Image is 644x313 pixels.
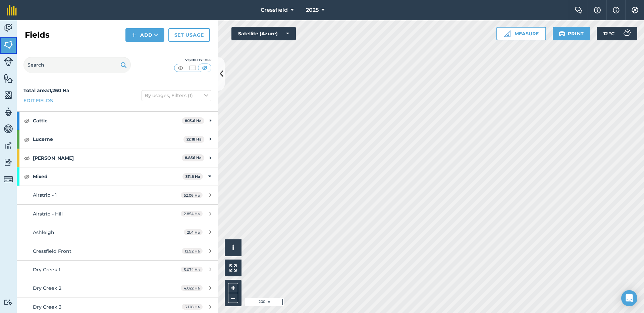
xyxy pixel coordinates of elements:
strong: Lucerne [33,130,183,148]
a: Dry Creek 15.074 Ha [17,261,218,279]
img: A cog icon [631,7,639,13]
div: [PERSON_NAME]8.856 Ha [17,149,218,167]
img: svg+xml;base64,PD94bWwgdmVyc2lvbj0iMS4wIiBlbmNvZGluZz0idXRmLTgiPz4KPCEtLSBHZW5lcmF0b3I6IEFkb2JlIE... [620,27,633,40]
strong: Total area : 1,260 Ha [23,87,69,93]
span: 5.074 Ha [181,267,203,272]
button: i [225,239,241,256]
button: + [228,283,238,293]
strong: 8.856 Ha [185,155,202,160]
img: Two speech bubbles overlapping with the left bubble in the forefront [575,7,583,13]
img: A question mark icon [593,7,601,13]
img: svg+xml;base64,PD94bWwgdmVyc2lvbj0iMS4wIiBlbmNvZGluZz0idXRmLTgiPz4KPCEtLSBHZW5lcmF0b3I6IEFkb2JlIE... [4,23,13,33]
h2: Fields [25,30,50,40]
a: Edit fields [23,97,53,104]
img: svg+xml;base64,PHN2ZyB4bWxucz0iaHR0cDovL3d3dy53My5vcmcvMjAwMC9zdmciIHdpZHRoPSIxNyIgaGVpZ2h0PSIxNy... [613,6,620,14]
span: i [232,243,234,252]
a: Airstrip - Hill2.854 Ha [17,205,218,223]
button: Add [125,28,164,42]
img: svg+xml;base64,PD94bWwgdmVyc2lvbj0iMS4wIiBlbmNvZGluZz0idXRmLTgiPz4KPCEtLSBHZW5lcmF0b3I6IEFkb2JlIE... [4,57,13,66]
strong: Cattle [33,112,182,130]
span: 2.854 Ha [181,211,203,217]
span: Dry Creek 1 [33,267,60,273]
a: Set usage [168,28,210,42]
img: svg+xml;base64,PHN2ZyB4bWxucz0iaHR0cDovL3d3dy53My5vcmcvMjAwMC9zdmciIHdpZHRoPSI1MCIgaGVpZ2h0PSI0MC... [176,65,185,71]
img: svg+xml;base64,PD94bWwgdmVyc2lvbj0iMS4wIiBlbmNvZGluZz0idXRmLTgiPz4KPCEtLSBHZW5lcmF0b3I6IEFkb2JlIE... [4,107,13,117]
img: svg+xml;base64,PHN2ZyB4bWxucz0iaHR0cDovL3d3dy53My5vcmcvMjAwMC9zdmciIHdpZHRoPSIxOSIgaGVpZ2h0PSIyNC... [559,30,565,38]
span: 3.128 Ha [182,304,203,310]
strong: Mixed [33,167,182,186]
strong: [PERSON_NAME] [33,149,182,167]
img: svg+xml;base64,PHN2ZyB4bWxucz0iaHR0cDovL3d3dy53My5vcmcvMjAwMC9zdmciIHdpZHRoPSIxNCIgaGVpZ2h0PSIyNC... [131,31,136,39]
span: Dry Creek 2 [33,285,61,291]
img: svg+xml;base64,PHN2ZyB4bWxucz0iaHR0cDovL3d3dy53My5vcmcvMjAwMC9zdmciIHdpZHRoPSI1NiIgaGVpZ2h0PSI2MC... [4,73,13,83]
img: fieldmargin Logo [7,5,17,15]
span: Airstrip - 1 [33,192,57,198]
input: Search [23,57,131,73]
button: By usages, Filters (1) [142,90,211,101]
img: svg+xml;base64,PD94bWwgdmVyc2lvbj0iMS4wIiBlbmNvZGluZz0idXRmLTgiPz4KPCEtLSBHZW5lcmF0b3I6IEFkb2JlIE... [4,299,13,306]
span: Ashleigh [33,229,54,235]
img: svg+xml;base64,PHN2ZyB4bWxucz0iaHR0cDovL3d3dy53My5vcmcvMjAwMC9zdmciIHdpZHRoPSIxOCIgaGVpZ2h0PSIyNC... [24,172,30,181]
div: Open Intercom Messenger [621,290,637,306]
div: Lucerne22.18 Ha [17,130,218,148]
a: Airstrip - 152.06 Ha [17,186,218,204]
span: 12 ° C [603,27,614,40]
img: svg+xml;base64,PHN2ZyB4bWxucz0iaHR0cDovL3d3dy53My5vcmcvMjAwMC9zdmciIHdpZHRoPSIxOCIgaGVpZ2h0PSIyNC... [24,135,30,144]
img: svg+xml;base64,PD94bWwgdmVyc2lvbj0iMS4wIiBlbmNvZGluZz0idXRmLTgiPz4KPCEtLSBHZW5lcmF0b3I6IEFkb2JlIE... [4,141,13,151]
span: 21.4 Ha [184,229,203,235]
strong: 803.6 Ha [185,118,202,123]
span: Dry Creek 3 [33,304,61,310]
span: 52.06 Ha [181,192,203,198]
img: svg+xml;base64,PD94bWwgdmVyc2lvbj0iMS4wIiBlbmNvZGluZz0idXRmLTgiPz4KPCEtLSBHZW5lcmF0b3I6IEFkb2JlIE... [4,174,13,184]
div: Mixed311.8 Ha [17,167,218,186]
img: svg+xml;base64,PD94bWwgdmVyc2lvbj0iMS4wIiBlbmNvZGluZz0idXRmLTgiPz4KPCEtLSBHZW5lcmF0b3I6IEFkb2JlIE... [4,157,13,167]
img: svg+xml;base64,PD94bWwgdmVyc2lvbj0iMS4wIiBlbmNvZGluZz0idXRmLTgiPz4KPCEtLSBHZW5lcmF0b3I6IEFkb2JlIE... [4,124,13,134]
button: Satellite (Azure) [231,27,296,40]
img: Four arrows, one pointing top left, one top right, one bottom right and the last bottom left [229,264,237,272]
img: Ruler icon [504,30,511,37]
img: svg+xml;base64,PHN2ZyB4bWxucz0iaHR0cDovL3d3dy53My5vcmcvMjAwMC9zdmciIHdpZHRoPSIxOCIgaGVpZ2h0PSIyNC... [24,154,30,162]
button: 12 °C [597,27,637,40]
span: Cressfield Front [33,248,71,254]
img: svg+xml;base64,PHN2ZyB4bWxucz0iaHR0cDovL3d3dy53My5vcmcvMjAwMC9zdmciIHdpZHRoPSI1MCIgaGVpZ2h0PSI0MC... [201,65,209,71]
img: svg+xml;base64,PHN2ZyB4bWxucz0iaHR0cDovL3d3dy53My5vcmcvMjAwMC9zdmciIHdpZHRoPSIxOCIgaGVpZ2h0PSIyNC... [24,117,30,125]
img: svg+xml;base64,PHN2ZyB4bWxucz0iaHR0cDovL3d3dy53My5vcmcvMjAwMC9zdmciIHdpZHRoPSI1NiIgaGVpZ2h0PSI2MC... [4,40,13,50]
span: 12.92 Ha [182,248,203,254]
a: Dry Creek 24.022 Ha [17,279,218,297]
div: Visibility: Off [174,57,211,63]
img: svg+xml;base64,PHN2ZyB4bWxucz0iaHR0cDovL3d3dy53My5vcmcvMjAwMC9zdmciIHdpZHRoPSIxOSIgaGVpZ2h0PSIyNC... [120,61,127,69]
span: Cressfield [261,6,288,14]
img: svg+xml;base64,PHN2ZyB4bWxucz0iaHR0cDovL3d3dy53My5vcmcvMjAwMC9zdmciIHdpZHRoPSI1MCIgaGVpZ2h0PSI0MC... [189,65,197,71]
button: Print [553,27,590,40]
span: Airstrip - Hill [33,211,63,217]
div: Cattle803.6 Ha [17,112,218,130]
strong: 22.18 Ha [186,137,202,142]
img: svg+xml;base64,PHN2ZyB4bWxucz0iaHR0cDovL3d3dy53My5vcmcvMjAwMC9zdmciIHdpZHRoPSI1NiIgaGVpZ2h0PSI2MC... [4,90,13,100]
span: 2025 [306,6,319,14]
strong: 311.8 Ha [185,174,200,179]
a: Cressfield Front12.92 Ha [17,242,218,260]
button: Measure [496,27,546,40]
a: Ashleigh21.4 Ha [17,223,218,241]
span: 4.022 Ha [181,285,203,291]
button: – [228,293,238,303]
